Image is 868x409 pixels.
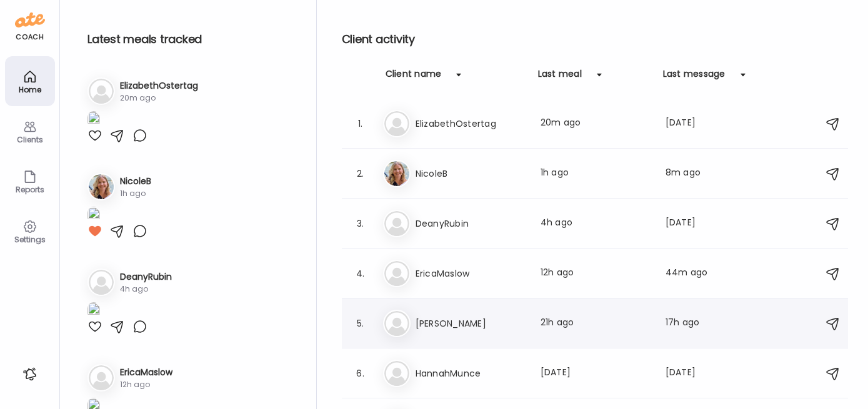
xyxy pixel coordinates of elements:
[666,216,714,231] div: [DATE]
[416,266,526,281] h3: EricaMaslow
[416,166,526,181] h3: NicoleB
[7,235,52,244] div: Settings
[120,270,172,283] h3: DeanyRubin
[666,366,714,381] div: [DATE]
[15,10,45,30] img: ate
[416,216,526,231] h3: DeanyRubin
[7,86,52,94] div: Home
[384,161,409,186] img: avatars%2FkkLrUY8seuY0oYXoW3rrIxSZDCE3
[541,216,651,231] div: 4h ago
[342,30,848,49] h2: Client activity
[353,366,368,381] div: 6.
[416,116,526,131] h3: ElizabethOstertag
[87,111,100,128] img: images%2Fdbjthrfo9Dc3sGIpJW43CSl6rrT2%2FE7rQJOLSzKS0ipa3kiFD%2FDx2WlTm9PDIquq7xAUiI_1080
[89,365,114,390] img: bg-avatar-default.svg
[541,166,651,181] div: 1h ago
[87,302,100,319] img: images%2FT4hpSHujikNuuNlp83B0WiiAjC52%2F1dcnQxygAIVzKiU5UXN2%2FBLRFwyXx58fbgp8dvtzm_1080
[120,175,151,188] h3: NicoleB
[353,266,368,281] div: 4.
[120,188,151,199] div: 1h ago
[89,174,114,199] img: avatars%2FkkLrUY8seuY0oYXoW3rrIxSZDCE3
[666,116,714,131] div: [DATE]
[120,79,198,92] h3: ElizabethOstertag
[384,111,409,136] img: bg-avatar-default.svg
[120,92,198,104] div: 20m ago
[120,283,172,295] div: 4h ago
[16,32,44,42] div: coach
[666,316,714,331] div: 17h ago
[384,311,409,336] img: bg-avatar-default.svg
[541,266,651,281] div: 12h ago
[666,266,714,281] div: 44m ago
[416,366,526,381] h3: HannahMunce
[541,366,651,381] div: [DATE]
[120,379,172,390] div: 12h ago
[384,361,409,386] img: bg-avatar-default.svg
[384,211,409,236] img: bg-avatar-default.svg
[416,316,526,331] h3: [PERSON_NAME]
[89,270,114,295] img: bg-avatar-default.svg
[541,316,651,331] div: 21h ago
[7,136,52,144] div: Clients
[87,30,296,49] h2: Latest meals tracked
[7,185,52,194] div: Reports
[353,116,368,131] div: 1.
[89,79,114,104] img: bg-avatar-default.svg
[120,366,172,379] h3: EricaMaslow
[353,316,368,331] div: 5.
[386,67,442,87] div: Client name
[353,166,368,181] div: 2.
[87,207,100,224] img: images%2FkkLrUY8seuY0oYXoW3rrIxSZDCE3%2FJGhXzk0i9e2Wv8Ex30CC%2FDEEC5oxSmd5KlxYpYtjw_1080
[663,67,726,87] div: Last message
[666,166,714,181] div: 8m ago
[541,116,651,131] div: 20m ago
[538,67,582,87] div: Last meal
[384,261,409,286] img: bg-avatar-default.svg
[353,216,368,231] div: 3.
